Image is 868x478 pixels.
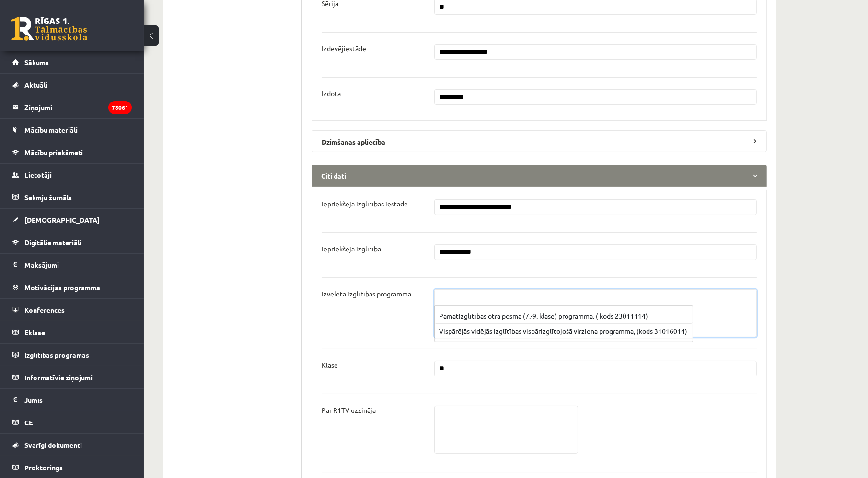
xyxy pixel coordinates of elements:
[322,406,376,414] p: Par R1TV uzzināja
[322,289,411,298] p: Izvēlētā izglītības programma
[12,186,132,208] a: Sekmju žurnāls
[322,244,381,253] p: Iepriekšējā izglītība
[12,254,132,276] a: Maksājumi
[12,231,132,253] a: Digitālie materiāli
[24,238,81,247] span: Digitālie materiāli
[12,209,132,231] a: [DEMOGRAPHIC_DATA]
[24,254,132,276] legend: Maksājumi
[24,351,89,359] span: Izglītības programas
[12,276,132,298] a: Motivācijas programma
[24,373,93,382] span: Informatīvie ziņojumi
[24,193,72,202] span: Sekmju žurnāls
[24,96,132,118] legend: Ziņojumi
[24,125,78,134] span: Mācību materiāli
[24,328,45,337] span: Eklase
[12,164,132,186] a: Lietotāji
[24,58,49,67] span: Sākums
[24,441,82,449] span: Svarīgi dokumenti
[12,299,132,321] a: Konferences
[24,463,63,472] span: Proktorings
[12,141,132,163] a: Mācību priekšmeti
[12,366,132,388] a: Informatīvie ziņojumi
[24,306,65,314] span: Konferences
[12,344,132,366] a: Izglītības programas
[12,321,132,343] a: Eklase
[11,17,87,41] a: Rīgas 1. Tālmācības vidusskola
[312,165,767,187] legend: Citi dati
[24,216,100,224] span: [DEMOGRAPHIC_DATA]
[312,130,767,152] legend: Dzimšanas apliecība
[24,171,52,179] span: Lietotāji
[24,396,43,404] span: Jumis
[24,418,33,427] span: CE
[24,283,100,292] span: Motivācijas programma
[435,308,693,324] button: Pamatizglītības otrā posma (7.-9. klase) programma, ( kods 23011114)
[322,89,341,98] p: Izdota
[12,74,132,96] a: Aktuāli
[322,361,338,369] p: Klase
[12,96,132,118] a: Ziņojumi78061
[24,80,47,89] span: Aktuāli
[12,434,132,456] a: Svarīgi dokumenti
[12,119,132,141] a: Mācību materiāli
[322,199,408,208] p: Iepriekšējā izglītības iestāde
[12,389,132,411] a: Jumis
[12,51,132,73] a: Sākums
[12,411,132,433] a: CE
[108,101,132,114] i: 78061
[435,324,693,339] button: Vispārējās vidējās izglītības vispārizglītojošā virziena programma, (kods 31016014)
[24,148,83,157] span: Mācību priekšmeti
[322,44,366,53] p: Izdevējiestāde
